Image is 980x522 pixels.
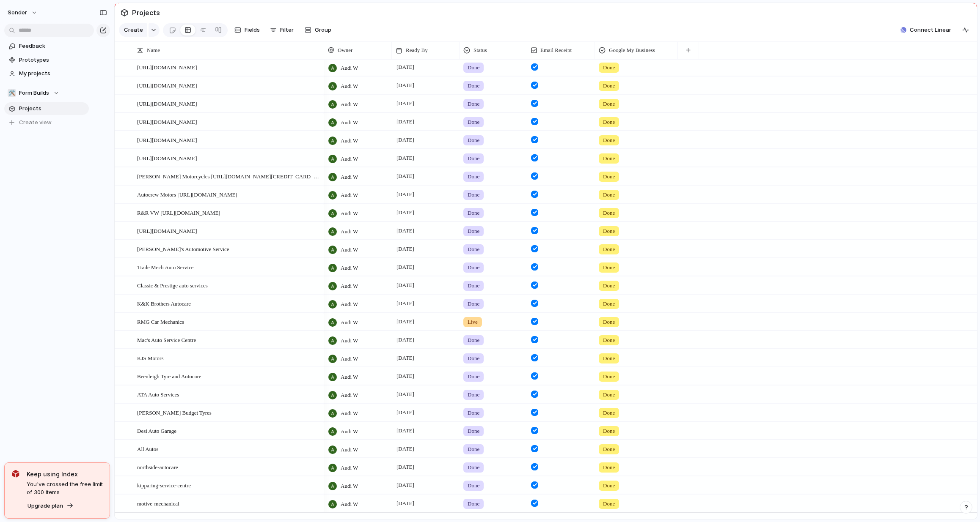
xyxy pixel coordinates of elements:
span: Done [603,63,615,72]
span: Done [468,191,479,199]
span: Done [603,245,615,254]
span: R&R VW [URL][DOMAIN_NAME] [137,208,220,217]
span: Done [603,336,615,344]
span: My projects [19,69,86,78]
span: Done [468,372,479,381]
span: [DATE] [394,262,416,272]
span: Done [468,354,479,363]
a: My projects [4,67,89,80]
span: [PERSON_NAME]'s Automotive Service [137,244,229,254]
span: Done [468,82,479,90]
span: Done [468,391,479,399]
span: Audi W [341,355,358,363]
span: You've crossed the free limit of 300 items [27,480,103,497]
span: Audi W [341,155,358,163]
span: Done [468,500,479,508]
span: [DATE] [394,353,416,363]
span: kipparing-service-centre [137,480,191,490]
span: Done [603,372,615,381]
span: Audi W [341,500,358,508]
span: [URL][DOMAIN_NAME] [137,226,197,235]
span: [PERSON_NAME] Motorcycles [URL][DOMAIN_NAME][CREDIT_CARD_NUMBER] [137,171,321,181]
span: Done [468,263,479,272]
span: Filter [280,26,294,34]
span: Live [468,318,478,326]
span: Done [603,300,615,308]
span: Done [468,118,479,126]
span: Done [468,172,479,181]
span: Audi W [341,227,358,236]
span: Audi W [341,373,358,381]
span: Done [603,118,615,126]
span: Done [603,481,615,490]
span: KJS Motors [137,353,164,363]
span: Autocrew Motors [URL][DOMAIN_NAME] [137,189,237,199]
a: Projects [4,102,89,115]
span: Done [468,209,479,217]
span: K&K Brothers Autocare [137,298,191,308]
span: Done [468,154,479,163]
span: Projects [19,104,86,113]
button: Create [119,23,147,37]
button: 🛠️Form Builds [4,87,89,99]
span: Audi W [341,282,358,290]
span: Audi W [341,482,358,490]
span: sonder [8,8,27,17]
span: Done [603,209,615,217]
span: [PERSON_NAME] Budget Tyres [137,407,212,417]
span: Done [468,136,479,145]
button: Filter [267,23,297,37]
span: Done [603,445,615,454]
span: Create view [19,118,52,127]
span: Done [468,427,479,435]
span: Audi W [341,427,358,436]
span: [URL][DOMAIN_NAME] [137,153,197,163]
span: Done [468,63,479,72]
span: Done [603,191,615,199]
span: Done [468,300,479,308]
span: Prototypes [19,56,86,64]
span: Done [603,409,615,417]
span: Done [603,136,615,145]
span: Owner [338,46,352,55]
span: Done [468,281,479,290]
span: Done [603,82,615,90]
span: Beenleigh Tyre and Autocare [137,371,201,381]
span: Done [468,445,479,454]
span: [DATE] [394,226,416,236]
span: Done [603,463,615,472]
span: Done [603,391,615,399]
span: Desi Auto Garage [137,426,176,435]
button: Group [300,23,336,37]
span: Done [603,427,615,435]
button: sonder [4,6,42,19]
span: Mac's Auto Service Centre [137,335,196,344]
span: RMG Car Mechanics [137,317,184,326]
button: Create view [4,116,89,129]
span: Audi W [341,464,358,472]
span: Email Receipt [540,46,572,55]
span: Done [603,318,615,326]
span: Audi W [341,391,358,399]
span: Keep using Index [27,470,103,478]
span: [DATE] [394,480,416,490]
span: Audi W [341,118,358,127]
span: [URL][DOMAIN_NAME] [137,98,197,108]
span: Audi W [341,300,358,309]
span: Feedback [19,42,86,50]
span: Audi W [341,137,358,145]
button: Upgrade plan [25,500,76,512]
span: Audi W [341,64,358,72]
span: Done [603,263,615,272]
span: [DATE] [394,208,416,218]
span: [DATE] [394,189,416,200]
span: northside-autocare [137,462,178,472]
span: Upgrade plan [28,502,63,510]
button: Connect Linear [897,24,955,36]
span: [DATE] [394,407,416,418]
span: Done [603,354,615,363]
span: Done [468,463,479,472]
span: Audi W [341,209,358,218]
span: Trade Mech Auto Service [137,262,193,272]
span: Group [315,26,331,34]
